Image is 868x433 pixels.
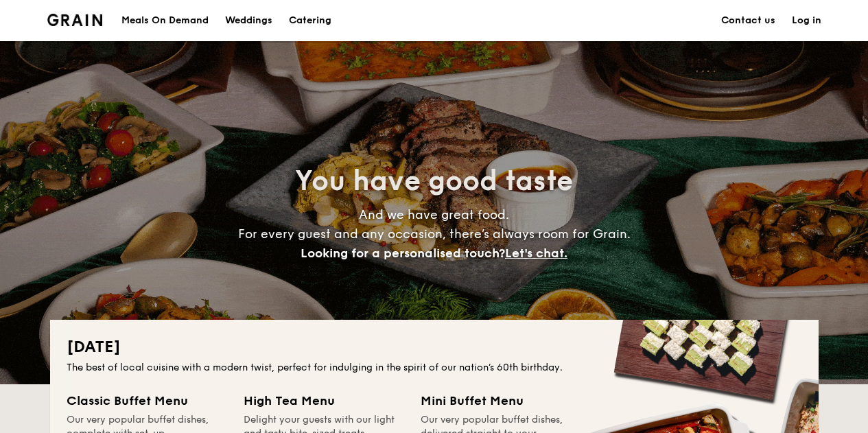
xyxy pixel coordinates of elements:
div: Mini Buffet Menu [421,391,581,410]
div: High Tea Menu [244,391,404,410]
div: Classic Buffet Menu [67,391,227,410]
span: Let's chat. [505,246,567,261]
span: Looking for a personalised touch? [301,246,505,261]
span: You have good taste [295,165,573,198]
a: Logotype [47,14,103,26]
span: And we have great food. For every guest and any occasion, there’s always room for Grain. [238,207,631,261]
img: Grain [47,14,103,26]
h2: [DATE] [67,336,802,358]
div: The best of local cuisine with a modern twist, perfect for indulging in the spirit of our nation’... [67,361,802,375]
